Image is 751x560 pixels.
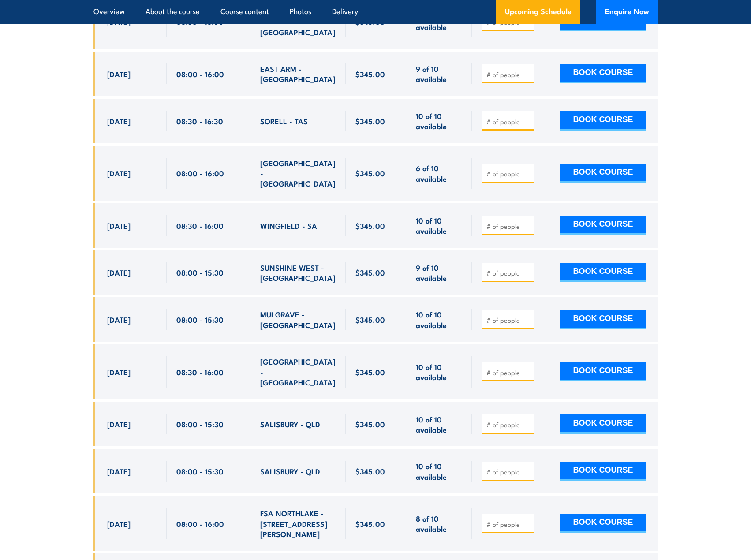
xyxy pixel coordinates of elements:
span: [GEOGRAPHIC_DATA] - [GEOGRAPHIC_DATA] [260,6,336,37]
span: $345.00 [355,367,385,377]
span: SORELL - TAS [260,116,308,126]
span: [DATE] [107,220,131,231]
span: 10 of 10 available [416,309,462,330]
button: BOOK COURSE [560,164,646,183]
input: # of people [486,316,531,325]
span: $345.00 [355,168,385,178]
span: [DATE] [107,16,131,26]
span: [GEOGRAPHIC_DATA] - [GEOGRAPHIC_DATA] [260,158,336,189]
span: 10 of 10 available [416,111,462,131]
span: 6 of 10 available [416,163,462,183]
button: BOOK COURSE [560,310,646,329]
button: BOOK COURSE [560,216,646,235]
span: EAST ARM - [GEOGRAPHIC_DATA] [260,63,336,84]
span: 08:00 - 16:00 [176,168,224,178]
input: # of people [486,420,531,429]
span: SALISBURY - QLD [260,466,320,476]
span: [DATE] [107,168,131,178]
span: 10 of 10 available [416,215,462,236]
span: [DATE] [107,419,131,429]
input: # of people [486,269,531,277]
span: $345.00 [355,69,385,79]
span: SALISBURY - QLD [260,419,320,429]
input: # of people [486,520,531,529]
span: WINGFIELD - SA [260,220,317,231]
span: $345.00 [355,419,385,429]
span: 08:30 - 16:00 [176,16,224,26]
span: [DATE] [107,466,131,476]
span: $345.00 [355,466,385,476]
input: # of people [486,70,531,79]
span: 08:00 - 16:00 [176,519,224,529]
input: # of people [486,222,531,231]
span: $345.00 [355,16,385,26]
input: # of people [486,117,531,126]
button: BOOK COURSE [560,263,646,282]
span: [DATE] [107,69,131,79]
span: 9 of 10 available [416,262,462,283]
span: 08:30 - 16:30 [176,116,223,126]
input: # of people [486,368,531,377]
input: # of people [486,467,531,476]
span: 8 of 10 available [416,11,462,32]
span: [DATE] [107,267,131,277]
button: BOOK COURSE [560,462,646,481]
span: 08:00 - 16:00 [176,69,224,79]
span: [GEOGRAPHIC_DATA] - [GEOGRAPHIC_DATA] [260,356,336,387]
span: 08:00 - 15:30 [176,314,224,325]
span: 08:30 - 16:00 [176,220,224,231]
button: BOOK COURSE [560,111,646,131]
button: BOOK COURSE [560,414,646,434]
span: 10 of 10 available [416,414,462,435]
span: [DATE] [107,314,131,325]
span: SUNSHINE WEST - [GEOGRAPHIC_DATA] [260,262,336,283]
span: [DATE] [107,367,131,377]
span: 08:00 - 15:30 [176,267,224,277]
span: 10 of 10 available [416,362,462,382]
span: $345.00 [355,267,385,277]
span: MULGRAVE - [GEOGRAPHIC_DATA] [260,309,336,330]
span: 8 of 10 available [416,513,462,534]
button: BOOK COURSE [560,514,646,533]
span: $345.00 [355,116,385,126]
input: # of people [486,169,531,178]
span: FSA NORTHLAKE - [STREET_ADDRESS][PERSON_NAME] [260,508,336,539]
span: $345.00 [355,314,385,325]
span: 9 of 10 available [416,63,462,84]
button: BOOK COURSE [560,64,646,83]
button: BOOK COURSE [560,362,646,381]
span: $345.00 [355,519,385,529]
span: [DATE] [107,519,131,529]
span: 08:30 - 16:00 [176,367,224,377]
span: 08:00 - 15:30 [176,419,224,429]
span: [DATE] [107,116,131,126]
span: 08:00 - 15:30 [176,466,224,476]
span: 10 of 10 available [416,461,462,482]
span: $345.00 [355,220,385,231]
